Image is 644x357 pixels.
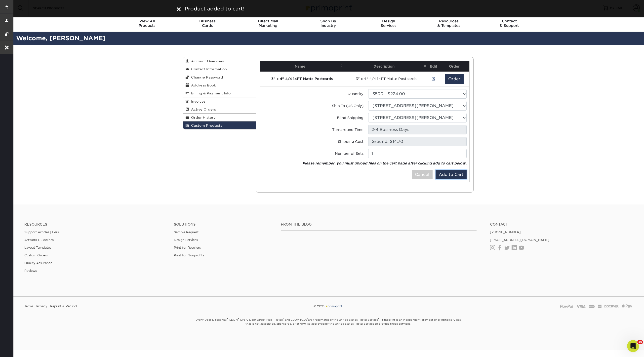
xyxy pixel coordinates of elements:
th: Edit [428,61,439,72]
th: Name [260,61,344,72]
span: Change Password [189,75,223,79]
span: Product added to cart! [185,6,244,12]
a: Reviews [24,269,37,273]
img: Primoprint [325,304,343,308]
div: Industry [298,19,359,28]
em: Please remember, you must upload files on the cart page after clicking add to cart below. [302,161,467,165]
a: Address Book [183,81,256,89]
span: Resources [419,19,479,23]
a: Direct MailMarketing [238,16,298,32]
a: Sample Request [174,230,199,234]
label: Number of Sets: [335,151,364,156]
span: Custom Products [189,123,222,127]
span: Order History [189,116,216,119]
h4: Solutions [174,222,273,227]
div: Marketing [238,19,298,28]
a: View AllProducts [117,16,177,32]
a: Artwork Guidelines [24,238,54,242]
span: View All [117,19,177,23]
span: Business [177,19,238,23]
sup: ® [283,318,283,320]
h2: Welcome, [PERSON_NAME] [12,34,644,43]
th: Order [439,61,469,72]
button: Add to Cart [436,170,467,179]
a: Design Services [174,238,198,242]
a: DesignServices [358,16,419,32]
div: & Support [479,19,539,28]
th: Description [344,61,428,72]
a: Resources& Templates [419,16,479,32]
sup: ® [307,318,308,320]
div: Cards [177,19,238,28]
span: Shop By [298,19,359,23]
span: Contact Information [189,67,227,71]
a: Privacy [36,303,47,310]
div: Services [358,19,419,28]
img: close [177,7,181,11]
a: Invoices [183,97,256,105]
a: Print for Resellers [174,246,201,249]
small: Every Door Direct Mail , EDDM , Every Door Direct Mail – Retail , and EDDM PLUS are trademarks of... [183,316,474,338]
span: Address Book [189,83,216,87]
label: Turnaround Time: [332,127,364,132]
a: Contact Information [183,65,256,73]
span: Direct Mail [238,19,298,23]
span: Active Orders [189,107,216,111]
a: Contact& Support [479,16,539,32]
input: Pending [368,137,467,146]
a: Quality Assurance [24,261,52,265]
sup: ® [227,318,228,320]
span: Design [358,19,419,23]
strong: ​3" x 4" 4/4 14PT Matte Postcards [271,77,333,81]
div: & Templates [419,19,479,28]
span: Invoices [189,99,205,103]
a: Reprint & Refund [50,303,77,310]
a: Account Overview [183,57,256,65]
a: Contact [490,222,632,227]
a: Shop ByIndustry [298,16,359,32]
a: [PHONE_NUMBER] [490,230,521,234]
label: Quantity: [348,91,364,96]
span: Account Overview [189,59,224,63]
button: Cancel [412,170,433,179]
a: BusinessCards [177,16,238,32]
div: Products [117,19,177,28]
a: [EMAIL_ADDRESS][DOMAIN_NAME] [490,238,549,242]
span: Billing & Payment Info [189,91,231,95]
sup: ® [378,318,379,320]
div: © 2025 [226,303,431,310]
a: Support Articles | FAQ [24,230,59,234]
h4: Resources [24,222,166,227]
a: Change Password [183,73,256,81]
a: Custom Products [183,121,256,129]
label: Shipping Cost: [338,139,364,144]
a: Active Orders [183,105,256,113]
a: Billing & Payment Info [183,89,256,97]
span: Contact [479,19,539,23]
label: Blind Shipping: [337,115,364,120]
td: ​3" x 4" 4/4 14PT Matte Postcards [344,72,428,86]
a: Layout Templates [24,246,51,249]
button: Order [445,74,464,84]
iframe: Intercom live chat [627,340,639,352]
sup: ® [238,318,239,320]
a: Terms [24,303,33,310]
a: Order History [183,114,256,121]
a: Custom Orders [24,253,48,257]
span: 10 [637,340,643,344]
a: Print for Nonprofits [174,253,204,257]
h4: From the Blog [281,222,477,227]
label: Ship To (US Only): [332,103,364,108]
